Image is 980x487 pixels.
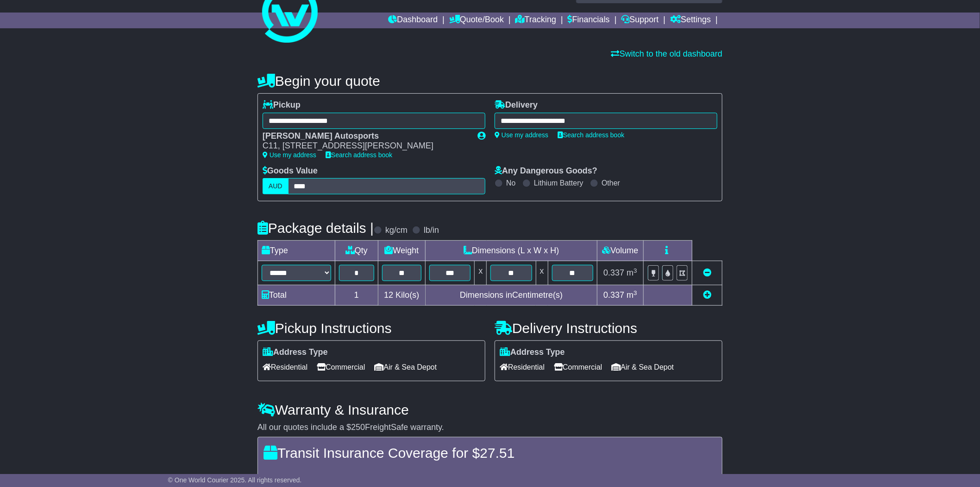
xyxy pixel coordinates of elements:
[388,13,438,28] a: Dashboard
[263,360,308,374] span: Residential
[536,261,548,285] td: x
[378,285,426,306] td: Kilo(s)
[603,268,624,277] span: 0.337
[335,241,378,261] td: Qty
[703,290,711,300] a: Add new item
[500,360,545,374] span: Residential
[495,100,538,110] label: Delivery
[263,100,301,110] label: Pickup
[258,73,722,89] h4: Begin your quote
[258,402,722,417] h4: Warranty & Insurance
[670,13,711,28] a: Settings
[612,360,674,374] span: Air & Sea Depot
[384,290,393,300] span: 12
[611,49,722,58] a: Switch to the old dashboard
[258,320,485,336] h4: Pickup Instructions
[258,423,722,433] div: All our quotes include a $ FreightSafe warranty.
[426,285,597,306] td: Dimensions in Centimetre(s)
[263,347,328,358] label: Address Type
[703,268,711,277] a: Remove this item
[263,178,289,194] label: AUD
[480,445,515,461] span: 27.51
[426,241,597,261] td: Dimensions (L x W x H)
[351,423,365,432] span: 250
[495,320,722,336] h4: Delivery Instructions
[168,476,302,484] span: © One World Courier 2025. All rights reserved.
[622,13,659,28] a: Support
[449,13,504,28] a: Quote/Book
[263,151,316,159] a: Use my address
[634,267,637,274] sup: 3
[534,179,584,187] label: Lithium Battery
[627,268,637,277] span: m
[554,360,602,374] span: Commercial
[597,241,643,261] td: Volume
[335,285,378,306] td: 1
[627,290,637,300] span: m
[263,166,318,176] label: Goods Value
[515,13,556,28] a: Tracking
[258,220,374,236] h4: Package details |
[264,445,716,461] h4: Transit Insurance Coverage for $
[602,179,620,187] label: Other
[495,131,548,139] a: Use my address
[375,360,437,374] span: Air & Sea Depot
[385,225,408,236] label: kg/cm
[634,289,637,296] sup: 3
[495,166,597,176] label: Any Dangerous Goods?
[258,241,335,261] td: Type
[500,347,565,358] label: Address Type
[263,141,468,151] div: C11, [STREET_ADDRESS][PERSON_NAME]
[317,360,365,374] span: Commercial
[475,261,487,285] td: x
[568,13,610,28] a: Financials
[326,151,392,159] a: Search address book
[603,290,624,300] span: 0.337
[258,285,335,306] td: Total
[558,131,624,139] a: Search address book
[378,241,426,261] td: Weight
[424,225,439,236] label: lb/in
[506,179,515,187] label: No
[263,131,468,141] div: [PERSON_NAME] Autosports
